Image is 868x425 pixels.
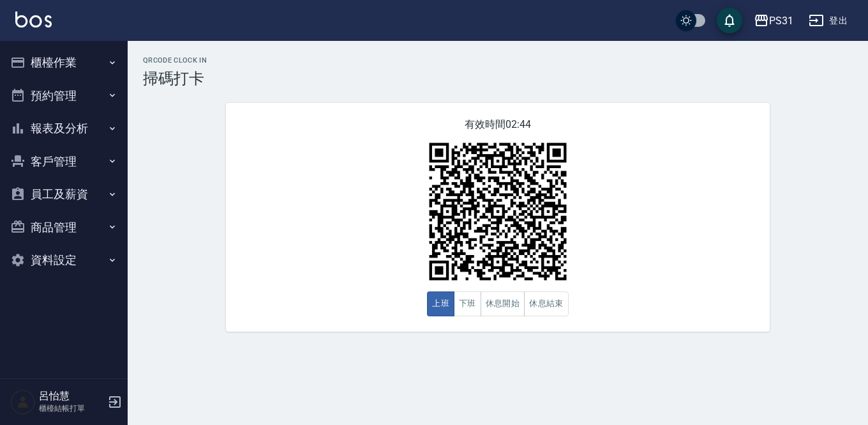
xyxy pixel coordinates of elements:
div: PS31 [769,13,793,29]
div: 有效時間 02:44 [226,103,770,332]
button: 休息結束 [524,291,569,316]
img: Logo [15,12,52,27]
button: 員工及薪資 [5,178,123,211]
button: 預約管理 [5,79,123,112]
button: save [717,8,742,33]
img: Person [10,389,36,415]
h5: 呂怡慧 [39,390,104,403]
h2: QRcode Clock In [143,56,853,65]
h3: 掃碼打卡 [143,70,853,88]
button: 資料設定 [5,243,123,277]
button: 上班 [427,291,454,316]
button: 下班 [454,291,481,316]
button: 報表及分析 [5,112,123,145]
button: 客戶管理 [5,145,123,178]
button: PS31 [749,8,798,34]
button: 櫃檯作業 [5,46,123,79]
button: 休息開始 [481,291,525,316]
button: 登出 [804,9,853,33]
p: 櫃檯結帳打單 [39,403,104,414]
button: 商品管理 [5,211,123,244]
